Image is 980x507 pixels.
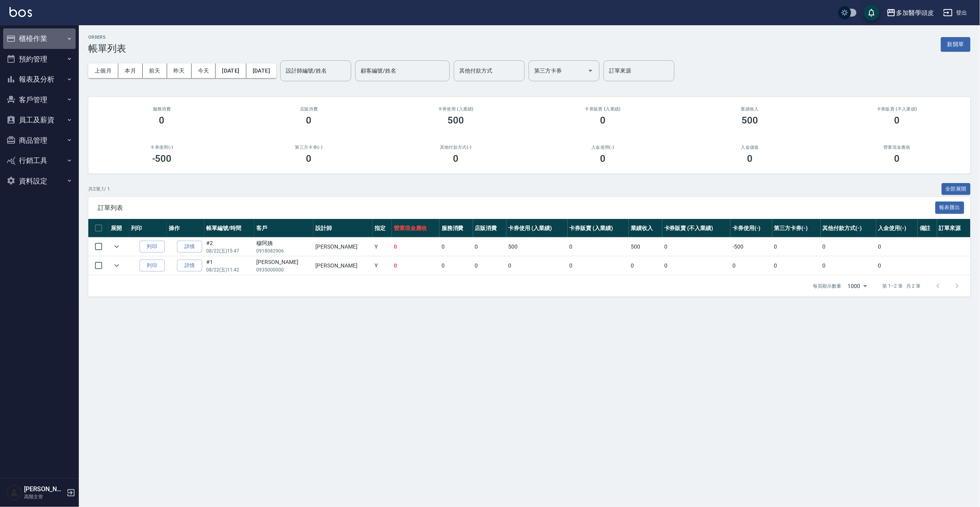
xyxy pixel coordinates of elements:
[246,64,276,78] button: [DATE]
[256,239,311,247] div: 穆阿姨
[507,219,568,238] th: 卡券使用 (入業績)
[3,130,76,151] button: 商品管理
[742,115,758,126] h3: 500
[6,485,22,501] img: Person
[568,238,629,256] td: 0
[747,153,753,164] h3: 0
[730,256,772,275] td: 0
[473,238,507,256] td: 0
[111,241,123,253] button: expand row
[772,238,821,256] td: 0
[894,115,900,126] h3: 0
[568,219,629,238] th: 卡券販賣 (入業績)
[876,256,918,275] td: 0
[245,107,373,112] h2: 店販消費
[600,115,606,126] h3: 0
[9,7,32,17] img: Logo
[876,219,918,238] th: 入金使用(-)
[813,282,842,290] p: 每頁顯示數量
[129,219,167,238] th: 列印
[373,256,392,275] td: Y
[833,107,961,112] h2: 卡券販賣 (不入業績)
[204,256,254,275] td: #1
[864,5,879,21] button: save
[98,107,226,112] h3: 服務消費
[941,40,971,48] a: 新開單
[600,153,606,164] h3: 0
[206,266,252,273] p: 08/22 (五) 11:42
[3,49,76,69] button: 預約管理
[876,238,918,256] td: 0
[111,260,123,271] button: expand row
[192,64,216,78] button: 今天
[942,183,971,195] button: 全部展開
[3,171,76,191] button: 資料設定
[507,238,568,256] td: 500
[940,6,971,20] button: 登出
[941,37,971,52] button: 新開單
[392,145,520,150] h2: 其他付款方式(-)
[821,238,876,256] td: 0
[159,115,165,126] h3: 0
[256,247,311,254] p: 0918082906
[313,219,373,238] th: 設計師
[392,219,440,238] th: 營業現金應收
[167,219,204,238] th: 操作
[24,485,64,493] h5: [PERSON_NAME]
[143,64,167,78] button: 前天
[392,238,440,256] td: 0
[440,219,473,238] th: 服務消費
[306,115,312,126] h3: 0
[686,145,814,150] h2: 入金儲值
[935,204,965,211] a: 報表匯出
[256,258,311,266] div: [PERSON_NAME]
[88,64,118,78] button: 上個月
[937,219,971,238] th: 訂單來源
[772,256,821,275] td: 0
[3,150,76,171] button: 行銷工具
[568,256,629,275] td: 0
[88,185,110,193] p: 共 2 筆, 1 / 1
[204,219,254,238] th: 帳單編號/時間
[662,238,730,256] td: 0
[896,8,934,18] div: 多加醫學頭皮
[629,256,662,275] td: 0
[118,64,143,78] button: 本月
[539,107,667,112] h2: 卡券販賣 (入業績)
[448,115,464,126] h3: 500
[306,153,312,164] h3: 0
[3,28,76,49] button: 櫃檯作業
[935,202,965,214] button: 報表匯出
[3,69,76,90] button: 報表及分析
[662,219,730,238] th: 卡券販賣 (不入業績)
[206,247,252,254] p: 08/22 (五) 15:47
[453,153,459,164] h3: 0
[373,238,392,256] td: Y
[730,238,772,256] td: -500
[686,107,814,112] h2: 業績收入
[392,107,520,112] h2: 卡券使用 (入業績)
[894,153,900,164] h3: 0
[821,219,876,238] th: 其他付款方式(-)
[440,256,473,275] td: 0
[98,204,935,212] span: 訂單列表
[918,219,937,238] th: 備註
[140,260,165,272] button: 列印
[440,238,473,256] td: 0
[313,256,373,275] td: [PERSON_NAME]
[204,238,254,256] td: #2
[245,145,373,150] h2: 第三方卡券(-)
[845,275,870,297] div: 1000
[821,256,876,275] td: 0
[373,219,392,238] th: 指定
[662,256,730,275] td: 0
[473,219,507,238] th: 店販消費
[730,219,772,238] th: 卡券使用(-)
[584,64,597,77] button: Open
[98,145,226,150] h2: 卡券使用(-)
[629,238,662,256] td: 500
[883,5,937,21] button: 多加醫學頭皮
[392,256,440,275] td: 0
[313,238,373,256] td: [PERSON_NAME]
[473,256,507,275] td: 0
